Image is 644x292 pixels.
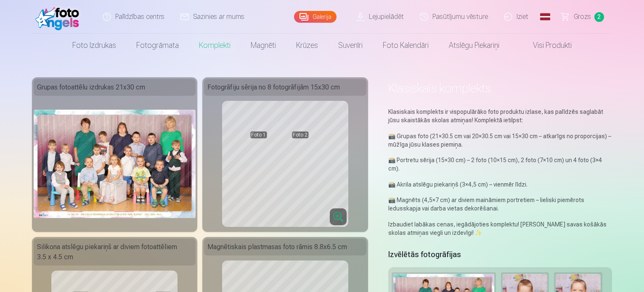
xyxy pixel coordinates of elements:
[509,34,582,57] a: Visi produkti
[34,79,196,96] div: Grupas fotoattēlu izdrukas 21x30 cm
[388,81,612,96] h1: Klasiskais komplekts
[388,132,612,149] p: 📸 Grupas foto (21×30.5 cm vai 20×30.5 cm vai 15×30 cm – atkarīgs no proporcijas) – mūžīga jūsu kl...
[388,156,612,173] p: 📸 Portretu sērija (15×30 cm) – 2 foto (10×15 cm), 2 foto (7×10 cm) un 4 foto (3×4 cm).
[328,34,373,57] a: Suvenīri
[189,34,241,57] a: Komplekti
[574,12,591,22] span: Grozs
[35,3,84,30] img: /fa1
[34,239,196,266] div: Silikona atslēgu piekariņš ar diviem fotoattēliem 3.5 x 4.5 cm
[388,180,612,189] p: 📸 Akrila atslēgu piekariņš (3×4,5 cm) – vienmēr līdzi.
[126,34,189,57] a: Fotogrāmata
[439,34,509,57] a: Atslēgu piekariņi
[204,239,366,255] div: Magnētiskais plastmasas foto rāmis 8.8x6.5 cm
[388,108,612,124] p: Klasiskais komplekts ir vispopulārāko foto produktu izlase, kas palīdzēs saglabāt jūsu skaistākās...
[294,11,337,23] a: Galerija
[388,249,461,260] h5: Izvēlētās fotogrāfijas
[62,34,126,57] a: Foto izdrukas
[388,196,612,213] p: 📸 Magnēts (4,5×7 cm) ar diviem maināmiem portretiem – lieliski piemērots ledusskapja vai darba vi...
[204,79,366,96] div: Fotogrāfiju sērija no 8 fotogrāfijām 15x30 cm
[594,12,604,22] span: 2
[388,220,612,237] p: Izbaudiet labākas cenas, iegādājoties komplektu! [PERSON_NAME] savas košākās skolas atmiņas viegl...
[373,34,439,57] a: Foto kalendāri
[286,34,328,57] a: Krūzes
[241,34,286,57] a: Magnēti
